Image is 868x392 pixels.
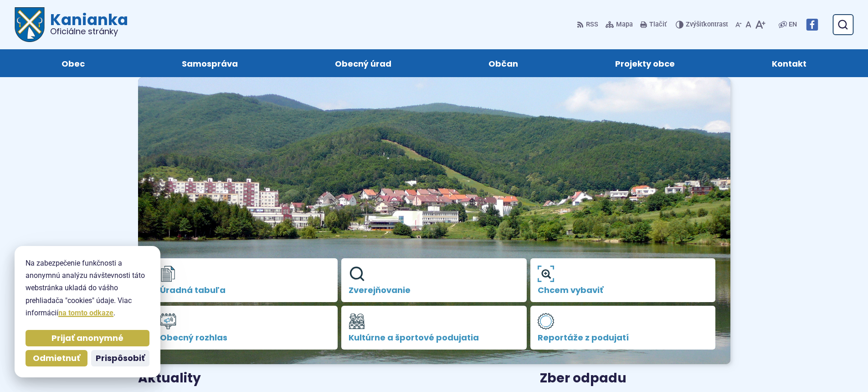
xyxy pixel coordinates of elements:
span: Tlačiť [649,21,667,29]
h1: Kanianka [45,12,128,36]
span: EN [789,19,797,30]
a: na tomto odkaze [58,308,113,317]
button: Zväčšiť veľkosť písma [753,15,767,34]
a: Projekty obce [576,49,714,77]
a: Chcem vybaviť [530,258,716,302]
span: Projekty obce [615,49,675,77]
span: Obecný rozhlas [160,333,331,342]
span: Zvýšiť [686,21,704,28]
a: RSS [577,15,600,34]
span: Oficiálne stránky [50,27,128,36]
a: Obecný úrad [295,49,431,77]
a: Samospráva [142,49,277,77]
a: Zverejňovanie [341,258,527,302]
h3: Aktuality [138,371,201,386]
span: Zverejňovanie [349,286,519,295]
h3: Zber odpadu [540,371,730,386]
span: Chcem vybaviť [538,286,709,295]
a: Kultúrne a športové podujatia [341,306,527,350]
button: Prispôsobiť [91,350,149,366]
a: Občan [449,49,558,77]
span: Prijať anonymné [51,333,123,344]
button: Zmenšiť veľkosť písma [734,15,744,34]
span: Obec [62,49,85,77]
span: Občan [488,49,518,77]
img: Prejsť na domovskú stránku [15,7,45,42]
span: Mapa [616,19,633,30]
button: Odmietnuť [26,350,87,366]
span: RSS [586,19,598,30]
a: Úradná tabuľa [153,258,338,302]
span: kontrast [686,21,728,29]
button: Zvýšiťkontrast [676,15,730,34]
span: Úradná tabuľa [160,286,331,295]
a: EN [787,19,799,30]
a: Logo Kanianka, prejsť na domovskú stránku. [15,7,128,42]
span: Reportáže z podujatí [538,333,709,342]
a: Mapa [604,15,635,34]
p: Na zabezpečenie funkčnosti a anonymnú analýzu návštevnosti táto webstránka ukladá do vášho prehli... [26,257,149,319]
button: Prijať anonymné [26,330,149,346]
span: Kontakt [772,49,806,77]
button: Nastaviť pôvodnú veľkosť písma [744,15,753,34]
a: Reportáže z podujatí [530,306,716,350]
span: Obecný úrad [335,49,391,77]
button: Tlačiť [638,15,668,34]
span: Odmietnuť [33,353,80,364]
span: Samospráva [182,49,238,77]
a: Obecný rozhlas [153,306,338,350]
span: Kultúrne a športové podujatia [349,333,519,342]
a: Obec [22,49,124,77]
img: Prejsť na Facebook stránku [806,19,818,31]
span: Prispôsobiť [96,353,145,364]
a: Kontakt [733,49,846,77]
